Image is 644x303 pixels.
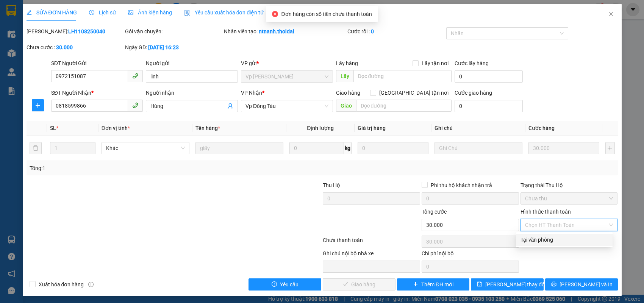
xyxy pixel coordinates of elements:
[521,209,571,215] label: Hình thức thanh toán
[195,142,283,154] input: VD: Bàn, Ghế
[30,142,42,154] button: delete
[322,236,421,249] div: Chưa thanh toán
[146,89,238,97] div: Người nhận
[56,44,73,50] b: 30.000
[184,9,264,16] span: Yêu cầu xuất hóa đơn điện tử
[106,142,185,154] span: Khác
[600,4,622,25] button: Close
[89,9,116,16] span: Lịch sử
[27,43,124,52] div: Chưa cước :
[605,142,615,154] button: plus
[397,278,470,291] button: plusThêm ĐH mới
[184,10,190,16] img: icon
[608,11,614,17] span: close
[525,219,613,231] span: Chọn HT Thanh Toán
[224,27,346,36] div: Nhân viên tạo:
[125,43,222,52] div: Ngày GD:
[471,278,544,291] button: save[PERSON_NAME] thay đổi
[521,236,608,244] div: Tại văn phòng
[344,142,352,154] span: kg
[336,60,358,66] span: Lấy hàng
[455,70,523,83] input: Cước lấy hàng
[376,89,452,97] span: [GEOGRAPHIC_DATA] tận nơi
[323,182,340,188] span: Thu Hộ
[353,70,452,82] input: Dọc đường
[132,102,138,108] span: phone
[347,27,445,36] div: Cước rồi :
[128,10,133,15] span: picture
[336,90,360,96] span: Giao hàng
[241,90,262,96] span: VP Nhận
[51,89,143,97] div: SĐT Người Nhận
[272,11,278,17] span: close-circle
[245,71,328,82] span: Vp Lê Hoàn
[455,60,489,66] label: Cước lấy hàng
[358,142,428,154] input: 0
[428,181,495,189] span: Phí thu hộ khách nhận trả
[27,9,77,16] span: SỬA ĐƠN HÀNG
[30,164,249,172] div: Tổng: 1
[525,193,613,204] span: Chưa thu
[195,125,220,131] span: Tên hàng
[413,281,418,287] span: plus
[560,280,613,289] span: [PERSON_NAME] và In
[419,59,452,67] span: Lấy tận nơi
[521,181,618,189] div: Trạng thái Thu Hộ
[272,281,277,287] span: exclamation-circle
[323,249,420,261] div: Ghi chú nội bộ nhà xe
[485,280,546,289] span: [PERSON_NAME] thay đổi
[358,125,386,131] span: Giá trị hàng
[422,209,447,215] span: Tổng cước
[249,278,321,291] button: exclamation-circleYêu cầu
[36,280,87,289] span: Xuất hóa đơn hàng
[259,28,294,34] b: ntnanh.thoidai
[371,28,374,34] b: 0
[281,11,372,17] span: Đơn hàng còn số tiền chưa thanh toán
[148,44,179,50] b: [DATE] 16:23
[455,90,492,96] label: Cước giao hàng
[422,249,519,261] div: Chi phí nội bộ
[477,281,482,287] span: save
[528,125,555,131] span: Cước hàng
[241,59,333,67] div: VP gửi
[128,9,172,16] span: Ảnh kiện hàng
[307,125,334,131] span: Định lượng
[421,280,453,289] span: Thêm ĐH mới
[336,70,353,82] span: Lấy
[132,73,138,79] span: phone
[431,121,525,136] th: Ghi chú
[27,27,124,36] div: [PERSON_NAME]:
[51,59,143,67] div: SĐT Người Gửi
[227,103,233,109] span: user-add
[32,99,44,111] button: plus
[336,100,356,112] span: Giao
[68,28,105,34] b: LH1108250040
[102,125,130,131] span: Đơn vị tính
[435,142,522,154] input: Ghi Chú
[125,27,222,36] div: Gói vận chuyển:
[551,281,556,287] span: printer
[146,59,238,67] div: Người gửi
[245,100,328,112] span: Vp Đồng Tàu
[455,100,523,112] input: Cước giao hàng
[356,100,452,112] input: Dọc đường
[32,102,44,108] span: plus
[528,142,599,154] input: 0
[280,280,299,289] span: Yêu cầu
[88,282,94,287] span: info-circle
[27,10,32,15] span: edit
[545,278,618,291] button: printer[PERSON_NAME] và In
[323,278,395,291] button: checkGiao hàng
[89,10,94,15] span: clock-circle
[50,125,56,131] span: SL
